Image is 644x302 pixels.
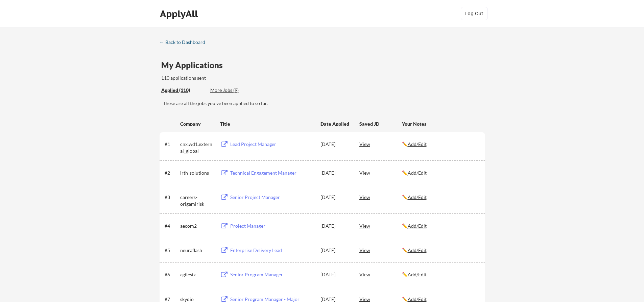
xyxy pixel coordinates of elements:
div: Applied (110) [161,87,205,94]
u: Add/Edit [408,194,427,200]
div: Date Applied [320,121,350,127]
div: [DATE] [320,247,350,254]
u: Add/Edit [408,247,427,253]
div: ApplyAll [160,8,200,20]
div: agilesix [180,271,214,278]
u: Add/Edit [408,296,427,302]
div: #4 [165,223,178,229]
div: Company [180,121,214,127]
div: View [359,268,402,280]
div: Project Manager [230,223,314,229]
div: ✏️ [402,271,479,278]
div: #6 [165,271,178,278]
div: These are all the jobs you've been applied to so far. [161,87,205,94]
div: View [359,167,402,179]
div: neuraflash [180,247,214,254]
div: [DATE] [320,194,350,201]
u: Add/Edit [408,272,427,277]
div: ✏️ [402,247,479,254]
div: #5 [165,247,178,254]
div: [DATE] [320,141,350,148]
div: ← Back to Dashboard [160,40,210,45]
div: 110 applications sent [161,75,292,81]
div: aecom2 [180,223,214,229]
div: View [359,244,402,256]
div: [DATE] [320,223,350,229]
div: Saved JD [359,118,402,130]
div: These are job applications we think you'd be a good fit for, but couldn't apply you to automatica... [210,87,260,94]
div: ✏️ [402,141,479,148]
div: Title [220,121,314,127]
div: [DATE] [320,271,350,278]
div: #3 [165,194,178,201]
div: careers-origamirisk [180,194,214,207]
button: Log Out [461,7,488,20]
div: View [359,191,402,203]
u: Add/Edit [408,141,427,147]
div: #1 [165,141,178,148]
div: #2 [165,170,178,176]
div: View [359,220,402,232]
div: ✏️ [402,223,479,229]
div: ✏️ [402,170,479,176]
div: Senior Program Manager [230,271,314,278]
a: ← Back to Dashboard [160,40,210,46]
div: irth-solutions [180,170,214,176]
div: More Jobs (9) [210,87,260,94]
u: Add/Edit [408,170,427,176]
div: Senior Project Manager [230,194,314,201]
div: View [359,138,402,150]
div: [DATE] [320,170,350,176]
div: cnx.wd1.external_global [180,141,214,154]
div: Technical Engagement Manager [230,170,314,176]
div: My Applications [161,61,228,69]
div: Enterprise Delivery Lead [230,247,314,254]
div: These are all the jobs you've been applied to so far. [163,100,485,107]
div: Your Notes [402,121,479,127]
u: Add/Edit [408,223,427,229]
div: Lead Project Manager [230,141,314,148]
div: ✏️ [402,194,479,201]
